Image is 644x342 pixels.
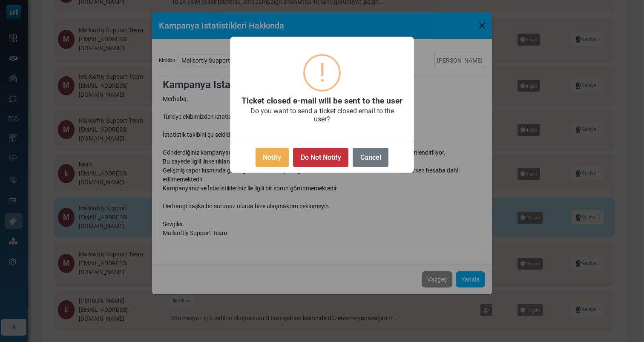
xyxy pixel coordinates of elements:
button: Do Not Notify [293,148,348,167]
button: Notify [256,148,289,167]
div: Do you want to send a ticket closed email to the user? [230,106,414,133]
button: Cancel [353,148,388,167]
h2: Ticket closed e-mail will be sent to the user [230,96,414,106]
div: ! [319,56,325,90]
